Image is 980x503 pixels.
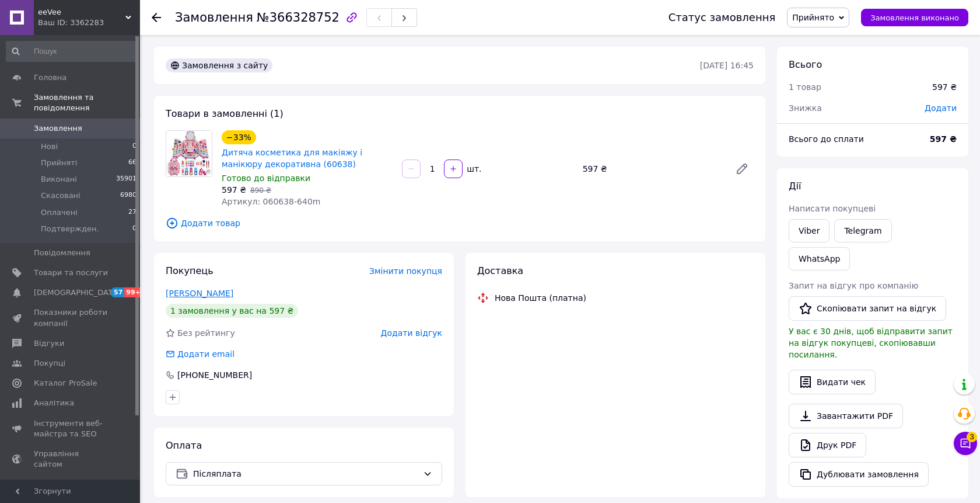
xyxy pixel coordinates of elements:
div: Ваш ID: 3362283 [38,18,140,28]
span: Виконані [41,174,77,185]
b: 597 ₴ [930,134,957,144]
div: Статус замовлення [668,12,776,23]
button: Чат з покупцем3 [954,432,977,455]
div: Нова Пошта (платна) [492,292,589,304]
a: Telegram [834,219,891,242]
time: [DATE] 16:45 [700,61,754,70]
span: Покупці [34,358,65,369]
span: Прийняті [41,158,77,168]
span: Замовлення та повідомлення [34,92,140,113]
a: [PERSON_NAME] [166,289,233,298]
span: Артикул: 060638-640m [222,197,320,206]
span: Товари в замовленні (1) [166,108,283,119]
span: [DEMOGRAPHIC_DATA] [34,287,120,298]
div: Замовлення з сайту [166,58,272,72]
span: 57 [111,287,124,297]
div: Додати email [164,348,236,360]
span: Замовлення [175,11,253,25]
button: Скопіювати запит на відгук [789,296,946,321]
button: Дублювати замовлення [789,462,929,487]
span: Показники роботи компанії [34,307,108,328]
span: Повідомлення [34,248,90,258]
span: Дії [789,181,801,192]
span: 99+ [124,287,143,297]
span: Додати відгук [381,328,442,338]
span: У вас є 30 днів, щоб відправити запит на відгук покупцеві, скопіювавши посилання. [789,327,953,359]
span: Товари та послуги [34,268,108,278]
div: [PHONE_NUMBER] [176,369,253,381]
span: Інструменти веб-майстра та SEO [34,418,108,439]
span: Управління сайтом [34,449,108,470]
span: eeVee [38,7,125,18]
span: 0 [132,141,136,152]
span: 1 товар [789,82,821,92]
a: Завантажити PDF [789,404,903,428]
span: Замовлення [34,123,82,134]
span: 35901 [116,174,136,185]
a: Viber [789,219,829,242]
span: Знижка [789,103,822,113]
a: Дитяча косметика для макіяжу і манікюру декоративна (60638) [222,148,362,169]
span: Аналітика [34,398,74,408]
span: Нові [41,141,58,152]
span: Скасовані [41,190,80,201]
div: Повернутися назад [152,12,161,23]
div: Додати email [176,348,236,360]
a: Друк PDF [789,433,866,457]
span: Прийнято [792,13,834,22]
span: Запит на відгук про компанію [789,281,918,290]
span: Оплачені [41,207,78,218]
span: Оплата [166,440,202,451]
span: 0 [132,224,136,234]
span: Всього до сплати [789,134,864,144]
span: 890 ₴ [250,186,271,195]
span: Всього [789,59,822,70]
div: 597 ₴ [932,81,957,93]
span: Головна [34,72,66,83]
button: Замовлення виконано [861,9,968,26]
span: 3 [967,432,977,442]
a: WhatsApp [789,247,850,270]
span: Без рейтингу [177,328,235,338]
span: 27 [128,207,136,218]
span: Додати товар [166,217,754,230]
div: шт. [464,163,482,175]
span: Доставка [477,265,523,276]
span: Подтвержден. [41,224,99,234]
button: Видати чек [789,370,876,394]
input: Пошук [6,41,138,62]
div: 1 замовлення у вас на 597 ₴ [166,304,298,318]
span: Написати покупцеві [789,204,876,213]
span: №366328752 [257,11,339,25]
span: 66 [128,158,136,168]
span: Покупець [166,265,213,276]
a: Редагувати [730,157,754,181]
span: Змінити покупця [369,266,442,276]
div: −33% [222,130,256,144]
span: Замовлення виконано [870,13,959,22]
span: Післяплата [193,467,418,480]
span: Каталог ProSale [34,378,97,388]
span: Відгуки [34,338,64,349]
img: Дитяча косметика для макіяжу і манікюру декоративна (60638) [166,131,212,176]
span: Готово до відправки [222,174,310,183]
span: 6980 [120,190,136,201]
div: 597 ₴ [578,161,726,177]
span: 597 ₴ [222,185,246,195]
span: Додати [925,103,957,113]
